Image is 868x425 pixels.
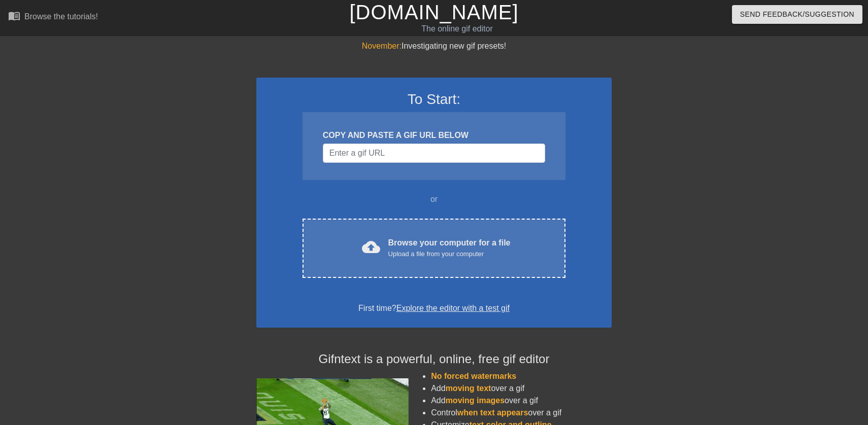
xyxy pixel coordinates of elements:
[24,12,98,21] div: Browse the tutorials!
[8,10,98,25] a: Browse the tutorials!
[446,384,491,393] span: moving text
[323,144,545,163] input: Username
[294,23,620,35] div: The online gif editor
[732,5,862,24] button: Send Feedback/Suggestion
[431,407,612,419] li: Control over a gif
[270,302,598,314] div: First time?
[323,129,545,141] div: COPY AND PASTE A GIF URL BELOW
[8,10,20,22] span: menu_book
[270,91,598,108] h3: To Start:
[256,352,612,367] h4: Gifntext is a powerful, online, free gif editor
[396,304,510,312] a: Explore the editor with a test gif
[362,238,380,256] span: cloud_upload
[283,193,585,205] div: or
[431,372,516,380] span: No forced watermarks
[457,408,528,417] span: when text appears
[446,396,505,405] span: moving images
[256,40,612,52] div: Investigating new gif presets!
[740,8,854,21] span: Send Feedback/Suggestion
[388,249,511,259] div: Upload a file from your computer
[362,42,402,50] span: November:
[349,1,518,23] a: [DOMAIN_NAME]
[431,395,612,407] li: Add over a gif
[388,237,511,259] div: Browse your computer for a file
[431,382,612,395] li: Add over a gif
